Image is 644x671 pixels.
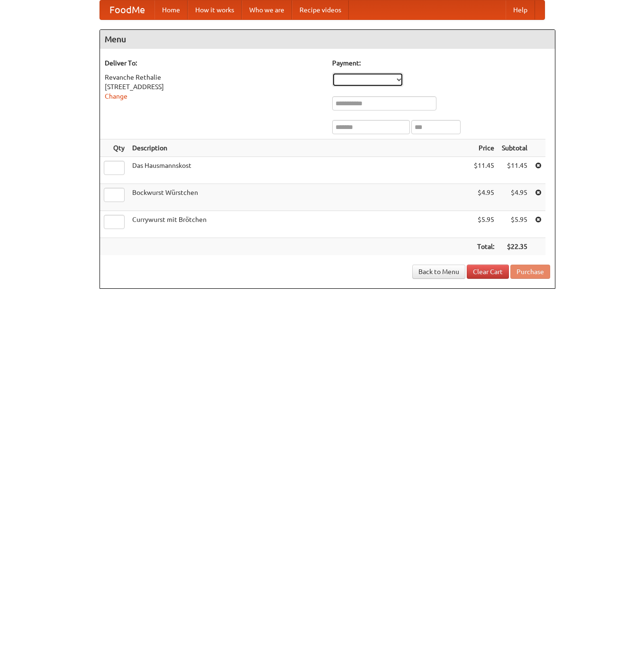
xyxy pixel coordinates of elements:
[100,0,154,19] a: FoodMe
[332,58,550,68] h5: Payment:
[105,58,323,68] h5: Deliver To:
[498,157,531,184] td: $11.45
[242,0,292,19] a: Who we are
[128,184,470,211] td: Bockwurst Würstchen
[412,265,465,279] a: Back to Menu
[100,30,555,49] h4: Menu
[188,0,242,19] a: How it works
[128,139,470,157] th: Description
[510,265,550,279] button: Purchase
[467,265,509,279] a: Clear Cart
[105,82,323,92] div: [STREET_ADDRESS]
[105,73,323,82] div: Revanche Rethalie
[100,139,128,157] th: Qty
[105,92,127,100] a: Change
[128,211,470,238] td: Currywurst mit Brötchen
[498,184,531,211] td: $4.95
[506,0,535,19] a: Help
[154,0,188,19] a: Home
[498,211,531,238] td: $5.95
[470,139,498,157] th: Price
[498,238,531,256] th: $22.35
[470,157,498,184] td: $11.45
[470,238,498,256] th: Total:
[470,211,498,238] td: $5.95
[470,184,498,211] td: $4.95
[292,0,349,19] a: Recipe videos
[498,139,531,157] th: Subtotal
[128,157,470,184] td: Das Hausmannskost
